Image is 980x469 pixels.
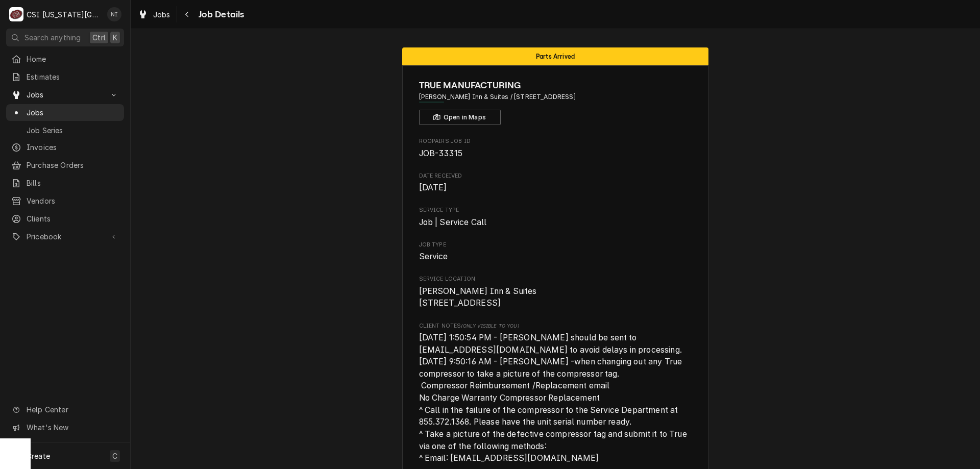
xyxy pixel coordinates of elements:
div: Job Type [419,241,692,263]
a: Clients [6,210,124,227]
span: Ctrl [92,32,106,43]
span: K [113,32,117,43]
span: Vendors [27,195,119,206]
button: Open in Maps [419,110,501,125]
span: [DATE] [419,183,447,192]
span: Bills [27,178,119,188]
span: Pricebook [27,231,104,242]
span: What's New [27,422,118,433]
span: (Only Visible to You) [461,323,519,329]
span: Estimates [27,71,119,82]
div: Client Information [419,79,692,125]
a: Go to What's New [6,419,124,436]
div: Date Received [419,172,692,194]
span: Job | Service Call [419,217,487,227]
span: Roopairs Job ID [419,147,692,160]
span: Jobs [27,89,104,100]
span: Jobs [153,9,170,20]
span: Service Location [419,275,692,283]
a: Bills [6,175,124,191]
span: Service Type [419,206,692,214]
div: CSI Kansas City's Avatar [9,7,23,21]
span: Client Notes [419,322,692,330]
a: Vendors [6,192,124,209]
button: Search anythingCtrlK [6,29,124,46]
span: Job Details [195,8,244,21]
a: Purchase Orders [6,157,124,174]
a: Go to Help Center [6,401,124,418]
span: Invoices [27,142,119,153]
span: Address [419,92,692,102]
span: Create [27,452,50,460]
div: Roopairs Job ID [419,137,692,159]
span: Jobs [27,107,119,118]
span: Help Center [27,404,118,415]
span: C [112,451,117,461]
span: Date Received [419,182,692,194]
span: Service [419,252,448,261]
a: Jobs [6,104,124,121]
a: Jobs [134,6,175,23]
a: Go to Pricebook [6,228,124,245]
span: Search anything [24,32,81,43]
span: Job Series [27,125,119,136]
div: Nate Ingram's Avatar [107,7,121,21]
a: Estimates [6,68,124,85]
span: Service Location [419,285,692,309]
span: Service Type [419,216,692,229]
div: NI [107,7,121,21]
span: JOB-33315 [419,149,462,158]
a: Go to Jobs [6,86,124,103]
div: Status [402,47,708,65]
span: Job Type [419,251,692,263]
div: C [9,7,23,21]
span: Job Type [419,241,692,249]
div: Service Location [419,275,692,309]
div: Service Type [419,206,692,228]
button: Navigate back [179,6,195,22]
a: Job Series [6,122,124,139]
a: Home [6,51,124,67]
span: Parts Arrived [536,53,575,60]
span: Date Received [419,172,692,180]
span: Clients [27,213,119,224]
span: Name [419,79,692,92]
span: Purchase Orders [27,160,119,170]
span: Roopairs Job ID [419,137,692,145]
span: Home [27,54,119,64]
div: CSI [US_STATE][GEOGRAPHIC_DATA] [27,9,102,20]
span: [PERSON_NAME] Inn & Suites [STREET_ADDRESS] [419,286,537,308]
a: Invoices [6,139,124,156]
